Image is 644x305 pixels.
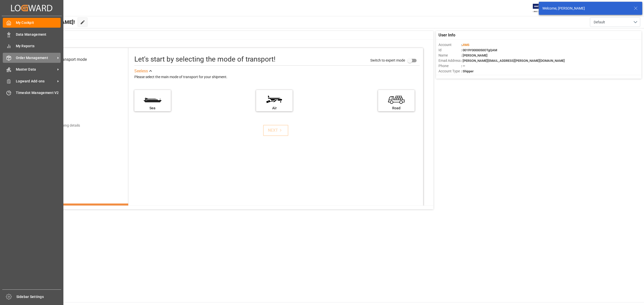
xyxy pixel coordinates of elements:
span: JIMS [462,43,469,47]
span: : [PERSON_NAME] [461,54,488,57]
span: Id [438,47,461,53]
div: Let's start by selecting the mode of transport! [134,54,275,65]
span: Account [438,42,461,47]
span: : [PERSON_NAME][EMAIL_ADDRESS][PERSON_NAME][DOMAIN_NAME] [461,59,565,63]
button: open menu [590,17,640,27]
span: My Reports [16,43,61,49]
img: Exertis%20JAM%20-%20Email%20Logo.jpg_1722504956.jpg [533,4,550,13]
div: Please select the main mode of transport for your shipment. [134,74,420,80]
div: Sea [137,106,168,111]
div: Air [259,106,290,111]
span: : Shipper [461,69,474,73]
span: Logward Add-ons [16,79,56,84]
span: : — [461,64,465,68]
span: : [461,43,469,47]
span: Data Management [16,32,61,37]
span: Account Type [438,69,461,74]
a: My Cockpit [3,18,61,28]
span: : 0019Y0000050OTgQAM [461,48,497,52]
span: Master Data [16,67,56,72]
div: See less [134,68,148,74]
span: Switch to expert mode [370,58,405,62]
div: Welcome, [PERSON_NAME] [542,6,629,11]
span: User Info [438,32,455,38]
span: Phone [438,63,461,69]
span: Sidebar Settings [16,294,61,299]
div: NEXT [268,127,283,133]
a: Data Management [3,29,61,39]
span: Email Address [438,58,461,63]
div: Road [381,106,412,111]
span: Order Management [16,55,56,61]
span: Name [438,53,461,58]
div: Select transport mode [48,57,87,63]
div: Add shipping details [49,123,80,128]
span: Default [594,20,605,25]
span: Timeslot Management V2 [16,90,61,95]
span: My Cockpit [16,20,61,25]
button: NEXT [263,125,288,136]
